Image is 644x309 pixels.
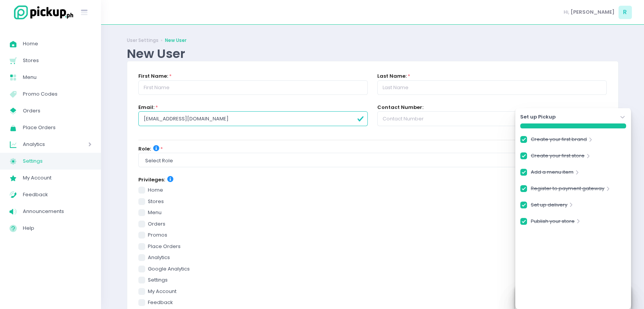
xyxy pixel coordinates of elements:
input: Contact Number [377,111,607,126]
label: settings [138,276,607,284]
span: Menu [23,72,91,82]
label: my account [138,288,607,295]
a: Publish your store [531,218,575,228]
label: menu [138,209,607,216]
label: Contact Number: [377,104,423,111]
span: [PERSON_NAME] [570,8,615,16]
span: My Account [23,173,91,183]
label: Role: [138,145,159,153]
strong: Set up Pickup [520,113,556,121]
span: Analytics [23,139,67,149]
label: analytics [138,254,607,261]
span: Help [23,223,91,233]
label: google analytics [138,265,607,273]
span: Orders [23,106,91,116]
span: Home [23,39,91,49]
span: Hi, [564,8,569,16]
label: stores [138,198,607,205]
span: Place Orders [23,123,91,133]
label: feedback [138,299,607,306]
input: First Name [138,80,368,95]
a: New User [165,37,186,44]
a: Set up delivery [531,201,567,211]
label: Last Name: [377,72,407,80]
label: home [138,186,607,194]
label: orders [138,220,607,228]
input: Last Name [377,80,607,95]
label: First Name: [138,72,168,80]
label: Privileges: [138,176,173,184]
span: Feedback [23,190,91,200]
a: Register to payment gateway [531,185,604,195]
a: User Settings [127,37,159,44]
a: Create your first brand [531,136,587,146]
a: Add a menu item [531,168,574,179]
span: Promo Codes [23,89,91,99]
span: Stores [23,56,91,66]
label: promos [138,231,607,239]
img: logo [10,4,74,21]
span: Announcements [23,207,91,216]
a: Create your first store [531,152,585,162]
label: Email: [138,104,154,111]
label: place orders [138,243,607,250]
span: R [618,6,632,19]
input: Email [138,111,368,126]
span: Settings [23,156,91,166]
div: New User [127,46,618,61]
